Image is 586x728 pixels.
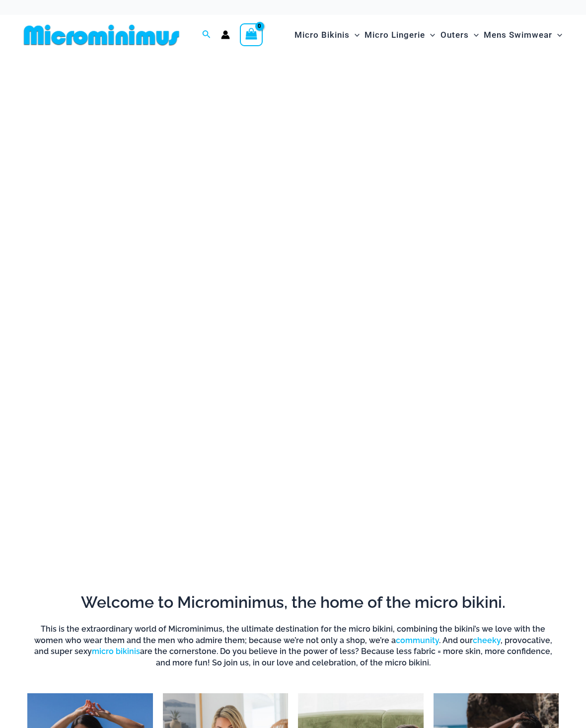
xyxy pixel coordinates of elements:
a: Search icon link [202,29,211,41]
a: Account icon link [221,30,230,39]
h6: This is the extraordinary world of Microminimus, the ultimate destination for the micro bikini, c... [27,624,559,668]
span: Menu Toggle [469,22,479,48]
a: micro bikinis [92,647,140,656]
nav: Site Navigation [291,18,566,52]
a: community [396,636,439,645]
h2: Welcome to Microminimus, the home of the micro bikini. [27,592,559,613]
span: Micro Bikinis [294,22,350,48]
a: Micro LingerieMenu ToggleMenu Toggle [362,20,438,50]
a: OutersMenu ToggleMenu Toggle [438,20,481,50]
span: Micro Lingerie [365,22,425,48]
a: View Shopping Cart, empty [240,23,263,46]
span: Menu Toggle [350,22,360,48]
a: Mens SwimwearMenu ToggleMenu Toggle [481,20,565,50]
img: MM SHOP LOGO FLAT [20,24,183,46]
span: Menu Toggle [425,22,435,48]
span: Outers [440,22,469,48]
span: Menu Toggle [552,22,562,48]
a: Micro BikinisMenu ToggleMenu Toggle [292,20,362,50]
a: cheeky [473,636,501,645]
span: Mens Swimwear [484,22,552,48]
